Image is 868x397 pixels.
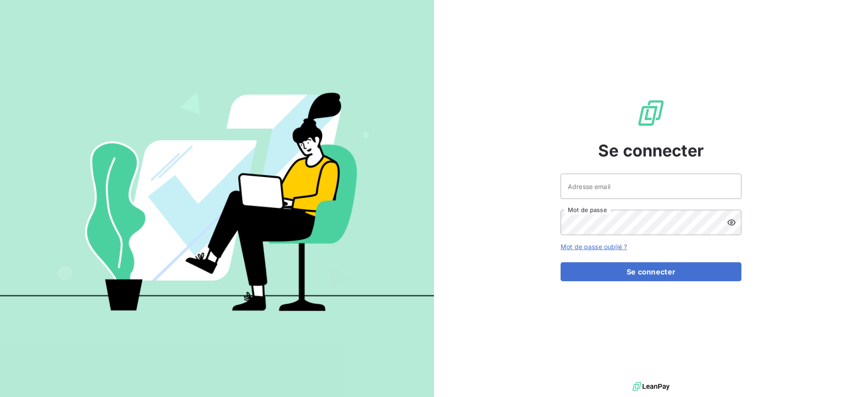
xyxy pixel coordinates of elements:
a: Mot de passe oublié ? [561,243,627,250]
button: Se connecter [561,262,741,281]
span: Se connecter [598,138,704,163]
img: logo [632,380,670,393]
img: Logo LeanPay [637,99,665,128]
input: placeholder [561,174,741,199]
